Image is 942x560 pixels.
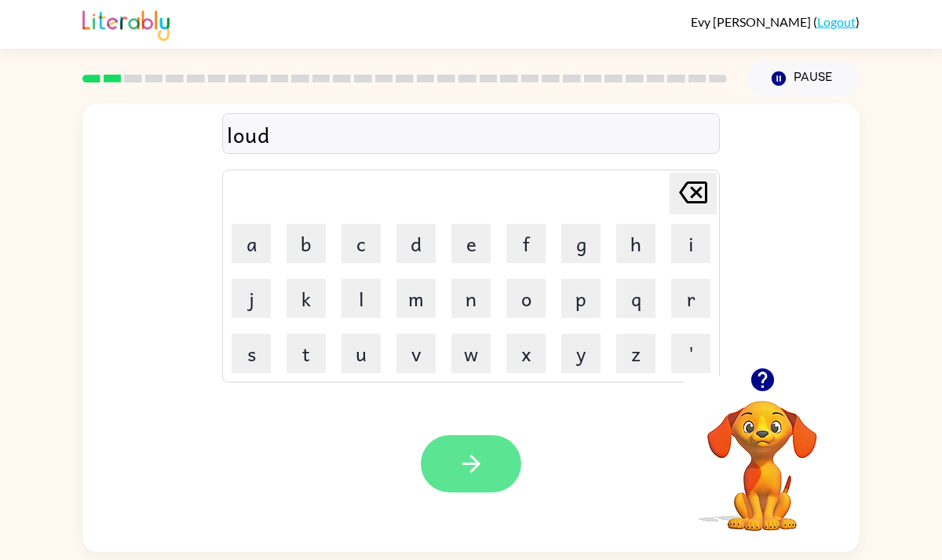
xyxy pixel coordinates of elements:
span: Evy [PERSON_NAME] [691,14,813,29]
video: Your browser must support playing .mp4 files to use Literably. Please try using another browser. [684,376,841,533]
button: l [341,279,381,318]
button: r [671,279,710,318]
button: o [506,279,546,318]
img: Literably [82,6,170,41]
button: j [232,279,271,318]
button: a [232,224,271,263]
a: Logout [817,14,856,29]
button: f [506,224,546,263]
button: v [396,334,436,373]
div: ( ) [691,14,860,29]
button: g [561,224,601,263]
button: x [506,334,546,373]
button: k [287,279,326,318]
button: t [287,334,326,373]
button: q [616,279,655,318]
button: m [396,279,436,318]
button: p [561,279,601,318]
button: e [451,224,491,263]
button: u [341,334,381,373]
button: b [287,224,326,263]
button: z [616,334,655,373]
button: ' [671,334,710,373]
button: y [561,334,601,373]
button: h [616,224,655,263]
button: s [232,334,271,373]
button: Pause [746,60,860,97]
button: i [671,224,710,263]
button: c [341,224,381,263]
button: w [451,334,491,373]
div: loud [227,118,715,151]
button: d [396,224,436,263]
button: n [451,279,491,318]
